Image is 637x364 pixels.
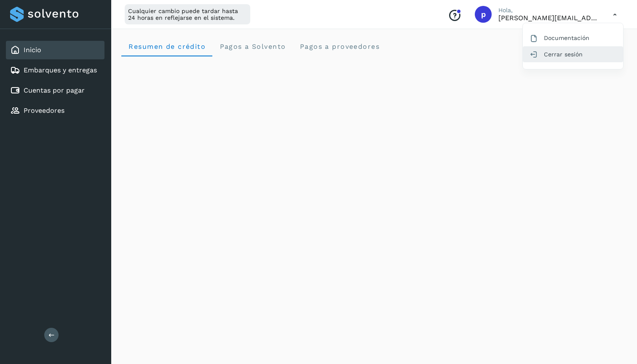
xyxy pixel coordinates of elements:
[24,106,64,114] a: Proveedores
[24,86,85,94] a: Cuentas por pagar
[6,41,104,59] div: Inicio
[6,61,104,80] div: Embarques y entregas
[6,81,104,100] div: Cuentas por pagar
[24,46,41,54] a: Inicio
[523,46,623,62] div: Cerrar sesión
[523,30,623,46] div: Documentación
[24,66,97,74] a: Embarques y entregas
[6,101,104,120] div: Proveedores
